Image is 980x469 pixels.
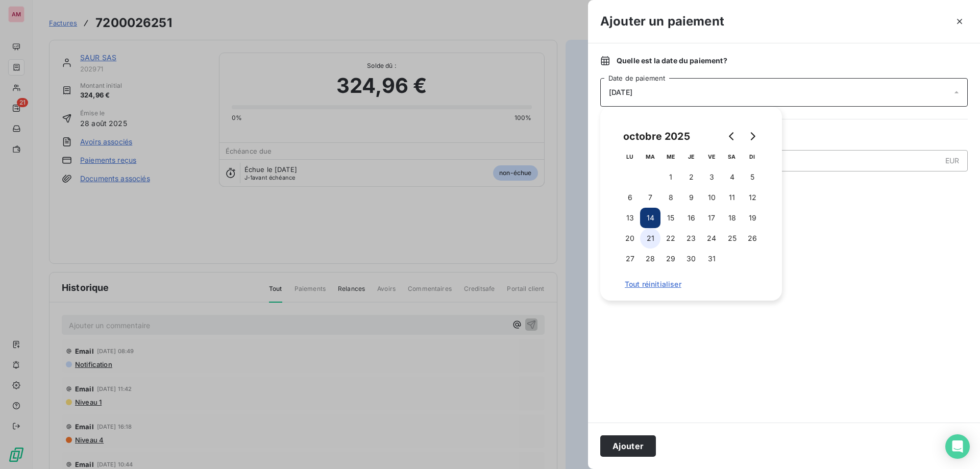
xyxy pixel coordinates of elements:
[701,167,722,187] button: 3
[660,208,681,228] button: 15
[620,128,694,144] div: octobre 2025
[640,146,660,167] th: mardi
[640,228,660,249] button: 21
[600,180,968,190] span: Nouveau solde dû :
[660,167,681,187] button: 1
[620,228,640,249] button: 20
[742,187,763,208] button: 12
[701,187,722,208] button: 10
[660,249,681,269] button: 29
[617,56,727,66] span: Quelle est la date du paiement ?
[722,187,742,208] button: 11
[609,88,632,96] span: [DATE]
[620,208,640,228] button: 13
[640,208,660,228] button: 14
[600,435,656,457] button: Ajouter
[742,228,763,249] button: 26
[681,228,701,249] button: 23
[742,167,763,187] button: 5
[701,228,722,249] button: 24
[742,126,763,146] button: Go to next month
[660,146,681,167] th: mercredi
[681,249,701,269] button: 30
[625,280,757,288] span: Tout réinitialiser
[660,228,681,249] button: 22
[945,434,970,459] div: Open Intercom Messenger
[681,146,701,167] th: jeudi
[742,146,763,167] th: dimanche
[722,167,742,187] button: 4
[701,146,722,167] th: vendredi
[620,146,640,167] th: lundi
[681,167,701,187] button: 2
[722,208,742,228] button: 18
[742,208,763,228] button: 19
[660,187,681,208] button: 8
[701,249,722,269] button: 31
[640,187,660,208] button: 7
[600,12,724,31] h3: Ajouter un paiement
[640,249,660,269] button: 28
[620,249,640,269] button: 27
[701,208,722,228] button: 17
[722,228,742,249] button: 25
[620,187,640,208] button: 6
[722,146,742,167] th: samedi
[722,126,742,146] button: Go to previous month
[681,208,701,228] button: 16
[681,187,701,208] button: 9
